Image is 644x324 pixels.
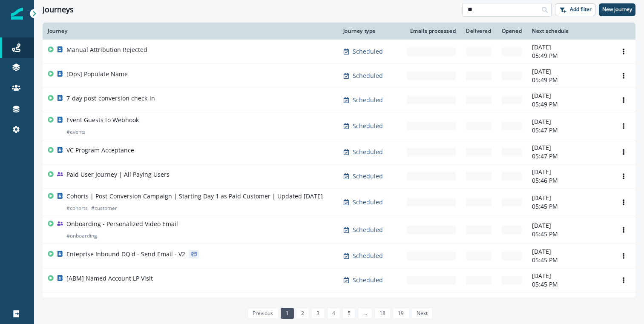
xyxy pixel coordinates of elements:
[617,249,630,262] button: Options
[43,292,635,317] a: Experiment | Trial Signup Journey |2.0 | [DATE]Scheduled-[DATE]05:45 PMOptions
[532,67,607,76] p: [DATE]
[532,92,607,100] p: [DATE]
[532,256,607,264] p: 05:45 PM
[43,112,635,140] a: Event Guests to Webhook#eventsScheduled-[DATE]05:47 PMOptions
[532,152,607,161] p: 05:47 PM
[532,247,607,256] p: [DATE]
[532,272,607,280] p: [DATE]
[532,126,607,135] p: 05:47 PM
[43,5,74,14] h1: Journeys
[66,232,97,240] p: # onboarding
[353,276,383,284] p: Scheduled
[43,244,635,268] a: Enteprise Inbound DQ'd - Send Email - V2Scheduled-[DATE]05:45 PMOptions
[532,221,607,230] p: [DATE]
[66,170,170,179] p: Paid User Journey | All Paying Users
[532,280,607,289] p: 05:45 PM
[393,308,409,319] a: Page 19
[617,274,630,287] button: Options
[311,308,325,319] a: Page 3
[532,43,607,52] p: [DATE]
[532,168,607,176] p: [DATE]
[48,28,333,34] div: Journey
[66,192,323,201] p: Cohorts | Post-Conversion Campaign | Starting Day 1 as Paid Customer | Updated [DATE]
[353,47,383,56] p: Scheduled
[532,176,607,185] p: 05:46 PM
[43,88,635,112] a: 7-day post-conversion check-inScheduled-[DATE]05:49 PMOptions
[342,308,356,319] a: Page 5
[502,28,522,34] div: Opened
[327,308,340,319] a: Page 4
[43,189,635,216] a: Cohorts | Post-Conversion Campaign | Starting Day 1 as Paid Customer | Updated [DATE]#cohorts#cus...
[602,6,632,12] p: New journey
[43,268,635,292] a: [ABM] Named Account LP VisitScheduled-[DATE]05:45 PMOptions
[43,40,635,64] a: Manual Attribution RejectedScheduled-[DATE]05:49 PMOptions
[66,250,185,258] p: Enteprise Inbound DQ'd - Send Email - V2
[617,69,630,82] button: Options
[353,172,383,181] p: Scheduled
[532,52,607,60] p: 05:49 PM
[353,148,383,156] p: Scheduled
[66,274,153,283] p: [ABM] Named Account LP Visit
[353,252,383,260] p: Scheduled
[617,45,630,58] button: Options
[532,202,607,211] p: 05:45 PM
[374,308,391,319] a: Page 18
[245,308,433,319] ul: Pagination
[353,198,383,206] p: Scheduled
[532,230,607,238] p: 05:45 PM
[532,76,607,84] p: 05:49 PM
[296,308,309,319] a: Page 2
[570,6,592,12] p: Add filter
[466,28,491,34] div: Delivered
[66,128,86,136] p: # events
[617,120,630,132] button: Options
[617,146,630,158] button: Options
[66,94,155,103] p: 7-day post-conversion check-in
[43,216,635,244] a: Onboarding - Personalized Video Email#onboardingScheduled-[DATE]05:45 PMOptions
[555,3,595,16] button: Add filter
[532,28,607,34] div: Next schedule
[43,64,635,88] a: [Ops] Populate NameScheduled-[DATE]05:49 PMOptions
[532,100,607,109] p: 05:49 PM
[617,170,630,183] button: Options
[66,46,147,54] p: Manual Attribution Rejected
[43,140,635,164] a: VC Program AcceptanceScheduled-[DATE]05:47 PMOptions
[66,116,139,124] p: Event Guests to Webhook
[353,122,383,130] p: Scheduled
[532,143,607,152] p: [DATE]
[11,8,23,20] img: Inflection
[353,226,383,234] p: Scheduled
[407,28,456,34] div: Emails processed
[617,224,630,236] button: Options
[66,220,178,228] p: Onboarding - Personalized Video Email
[353,72,383,80] p: Scheduled
[91,204,117,212] p: # customer
[66,204,88,212] p: # cohorts
[599,3,635,16] button: New journey
[532,194,607,202] p: [DATE]
[617,94,630,106] button: Options
[281,308,294,319] a: Page 1 is your current page
[353,96,383,104] p: Scheduled
[358,308,372,319] a: Jump forward
[66,146,134,155] p: VC Program Acceptance
[66,70,128,78] p: [Ops] Populate Name
[532,118,607,126] p: [DATE]
[411,308,433,319] a: Next page
[343,28,397,34] div: Journey type
[43,164,635,189] a: Paid User Journey | All Paying UsersScheduled-[DATE]05:46 PMOptions
[617,196,630,209] button: Options
[532,296,607,304] p: [DATE]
